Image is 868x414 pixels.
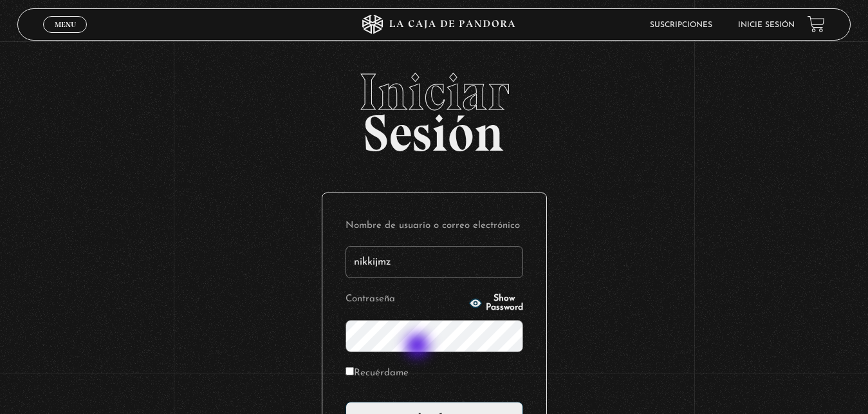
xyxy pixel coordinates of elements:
[469,294,523,312] button: Show Password
[55,21,76,28] span: Menu
[17,66,851,118] span: Iniciar
[346,364,409,384] label: Recuérdame
[50,32,80,41] span: Cerrar
[346,216,523,236] label: Nombre de usuario o correo electrónico
[17,66,851,149] h2: Sesión
[346,367,354,375] input: Recuérdame
[738,21,795,29] a: Inicie sesión
[650,21,712,29] a: Suscripciones
[346,290,465,310] label: Contraseña
[486,294,523,312] span: Show Password
[808,15,825,33] a: View your shopping cart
